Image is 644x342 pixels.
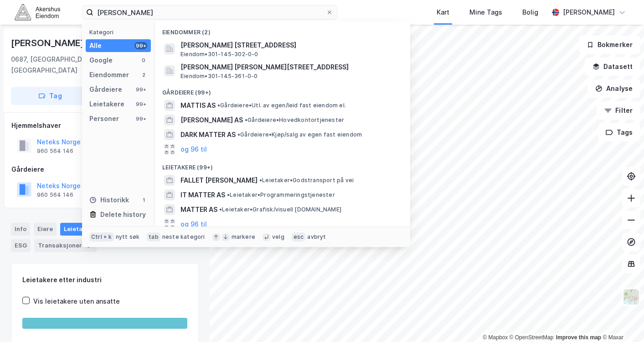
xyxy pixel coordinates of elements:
div: Leietakere etter industri [22,274,187,285]
span: Gårdeiere • Kjøp/salg av egen fast eiendom [237,131,362,138]
span: [PERSON_NAME] AS [180,115,243,126]
span: Eiendom • 301-145-302-0-0 [180,51,258,58]
span: Eiendom • 301-145-361-0-0 [180,73,258,80]
div: ESG [11,239,31,252]
div: 99+ [134,42,147,49]
span: Leietaker • Programmeringstjenester [227,191,335,199]
div: avbryt [307,233,326,241]
div: 99+ [134,86,147,93]
div: Alle [89,40,102,51]
div: 960 564 146 [37,191,73,199]
div: 0687, [GEOGRAPHIC_DATA], [GEOGRAPHIC_DATA] [11,54,126,76]
div: Gårdeiere [11,164,198,175]
div: Ctrl + k [89,232,114,242]
span: Leietaker • Godstransport på vei [259,177,354,184]
span: • [219,206,222,213]
div: [PERSON_NAME] Mattesons Vei 3 [11,36,158,50]
span: • [245,116,247,123]
div: 960 564 146 [37,147,73,155]
div: Leietakere [60,223,111,236]
div: Google [89,55,113,66]
div: esc [292,232,306,242]
img: akershus-eiendom-logo.9091f326c980b4bce74ccdd9f866810c.svg [15,4,60,20]
div: Gårdeiere (99+) [155,82,410,98]
div: Leietakere (99+) [155,157,410,173]
div: Kontrollprogram for chat [598,298,644,342]
div: Mine Tags [469,7,502,18]
img: Z [623,288,640,305]
div: 99+ [134,115,147,122]
a: Mapbox [483,334,508,341]
div: Bolig [522,7,538,18]
div: nytt søk [116,233,140,241]
button: Datasett [585,58,640,76]
div: Kart [437,7,449,18]
div: Gårdeiere [89,84,122,95]
span: • [227,191,230,198]
div: [PERSON_NAME] [563,7,615,18]
button: Tags [598,123,640,142]
div: markere [232,233,255,241]
span: [PERSON_NAME] [PERSON_NAME][STREET_ADDRESS] [180,62,399,73]
div: Personer [89,113,119,124]
a: OpenStreetMap [510,334,554,341]
span: FALLET [PERSON_NAME] [180,175,258,186]
span: • [237,131,240,138]
span: MATTIS AS [180,100,216,111]
span: [PERSON_NAME] [STREET_ADDRESS] [180,40,399,51]
span: DARK MATTER AS [180,129,236,140]
button: Analyse [587,79,640,98]
button: Bokmerker [579,36,640,54]
div: Transaksjoner [34,239,97,252]
input: Søk på adresse, matrikkel, gårdeiere, leietakere eller personer [93,5,326,19]
div: Hjemmelshaver [11,120,198,131]
span: IT MATTER AS [180,189,225,200]
div: Eiendommer (2) [155,21,410,38]
span: Leietaker • Grafisk/visuell [DOMAIN_NAME] [219,206,341,213]
div: 0 [140,57,147,64]
button: Tag [11,87,89,105]
iframe: Chat Widget [598,298,644,342]
div: Delete history [100,209,146,220]
button: og 96 til [180,144,207,155]
div: 1 [140,196,147,204]
div: Eiendommer [89,69,129,80]
div: 99+ [134,100,147,108]
button: og 96 til [180,219,207,230]
span: Gårdeiere • Hovedkontortjenester [245,116,344,124]
span: • [217,102,220,109]
div: Vis leietakere uten ansatte [33,296,120,307]
span: • [259,177,262,184]
span: MATTER AS [180,204,217,215]
a: Improve this map [556,334,601,341]
span: Gårdeiere • Utl. av egen/leid fast eiendom el. [217,102,346,109]
div: Leietakere [89,99,124,110]
div: Historikk [89,195,129,205]
div: neste kategori [162,233,205,241]
div: Eiere [34,223,57,236]
div: 2 [140,71,147,79]
div: tab [147,232,160,242]
div: Info [11,223,30,236]
div: velg [272,233,284,241]
button: Filter [597,101,640,120]
div: Kategori [89,29,151,36]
